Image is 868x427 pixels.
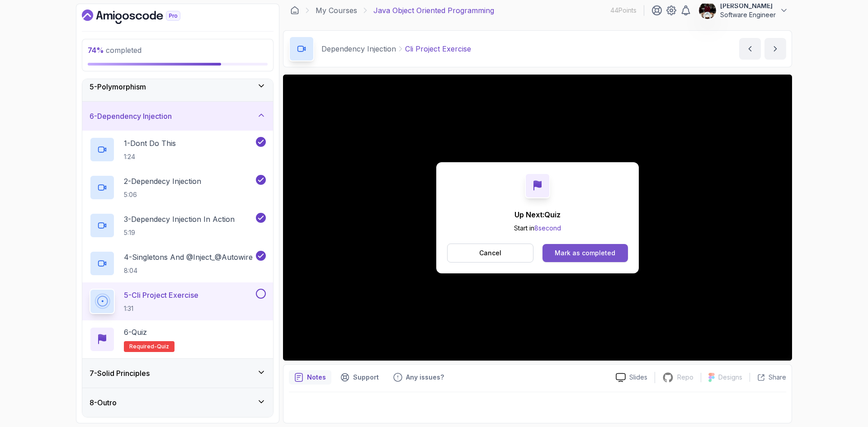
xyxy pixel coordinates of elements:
button: 8-Outro [82,388,273,417]
p: 2 - Dependecy Injection [124,176,201,187]
button: 3-Dependecy Injection In Action5:19 [90,213,266,238]
p: Cancel [479,249,501,258]
iframe: 5 - CLI Project Exercise [283,75,792,361]
p: Java Object Oriented Programming [373,5,494,16]
p: 8:04 [124,266,253,275]
p: 4 - Singletons And @Inject_@Autowire [124,252,253,263]
p: Repo [677,373,693,382]
p: 1 - Dont Do This [124,138,176,149]
a: Slides [609,373,655,382]
button: 2-Dependecy Injection5:06 [90,175,266,200]
a: My Courses [316,5,357,16]
span: 8 second [534,224,561,232]
p: Start in [514,224,561,233]
p: Support [353,373,379,382]
p: 44 Points [610,6,637,15]
p: 5 - Cli Project Exercise [124,290,198,300]
p: [PERSON_NAME] [720,1,776,10]
button: 6-Dependency Injection [82,102,273,131]
a: Dashboard [290,6,299,15]
p: 1:31 [124,304,198,313]
button: Mark as completed [542,244,628,262]
button: Cancel [447,244,533,263]
button: 4-Singletons And @Inject_@Autowire8:04 [90,251,266,276]
p: 1:24 [124,152,176,161]
button: user profile image[PERSON_NAME]Software Engineer [698,1,788,19]
button: 1-Dont Do This1:24 [90,137,266,162]
p: Dependency Injection [321,43,396,54]
p: 3 - Dependecy Injection In Action [124,214,235,225]
button: 5-Cli Project Exercise1:31 [90,289,266,314]
span: Required- [129,343,157,350]
a: Dashboard [82,9,201,24]
p: 6 - Quiz [124,327,147,338]
h3: 6 - Dependency Injection [90,111,172,122]
button: next content [764,38,786,60]
button: 6-QuizRequired-quiz [90,327,266,352]
p: Slides [629,373,647,382]
img: user profile image [699,2,716,19]
p: Notes [307,373,326,382]
button: 7-Solid Principles [82,359,273,388]
p: Share [769,373,786,382]
p: Designs [718,373,742,382]
h3: 5 - Polymorphism [90,81,146,92]
button: Feedback button [388,370,449,385]
button: previous content [739,38,761,60]
button: 5-Polymorphism [82,72,273,101]
p: Any issues? [406,373,444,382]
span: quiz [157,343,169,350]
div: Mark as completed [555,249,615,258]
button: Share [750,373,786,382]
span: 74 % [88,46,104,55]
p: Software Engineer [720,10,776,19]
button: notes button [289,370,331,385]
p: 5:06 [124,190,201,199]
span: completed [88,46,142,55]
p: Up Next: Quiz [514,209,561,220]
h3: 7 - Solid Principles [90,368,150,379]
p: Cli Project Exercise [405,43,471,54]
button: Support button [335,370,384,385]
h3: 8 - Outro [90,397,117,408]
p: 5:19 [124,228,235,237]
